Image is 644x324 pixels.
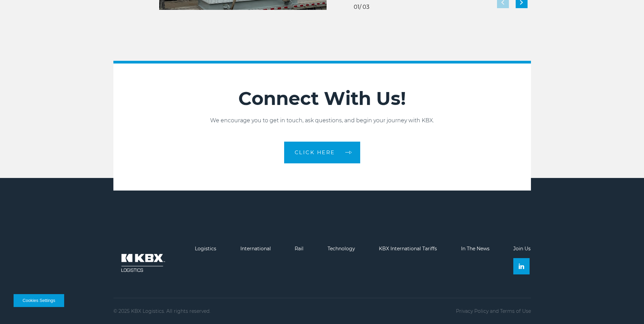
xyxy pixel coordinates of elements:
span: 01 [354,4,360,10]
img: kbx logo [113,246,171,280]
span: and [490,308,499,314]
a: Join Us [513,246,531,252]
a: Privacy Policy [456,308,489,314]
a: KBX International Tariffs [379,246,437,252]
a: Rail [295,246,303,252]
button: Cookies Settings [14,294,64,307]
a: Logistics [195,246,216,252]
div: / 03 [354,4,369,10]
h2: Connect With Us! [113,87,531,110]
a: International [240,246,271,252]
a: Terms of Use [500,308,531,314]
a: In The News [461,246,490,252]
p: We encourage you to get in touch, ask questions, and begin your journey with KBX. [113,116,531,125]
span: CLICK HERE [295,150,335,155]
a: CLICK HERE arrow arrow [284,142,360,163]
a: Technology [328,246,355,252]
p: © 2025 KBX Logistics. All rights reserved. [113,308,210,314]
img: Linkedin [519,264,524,269]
